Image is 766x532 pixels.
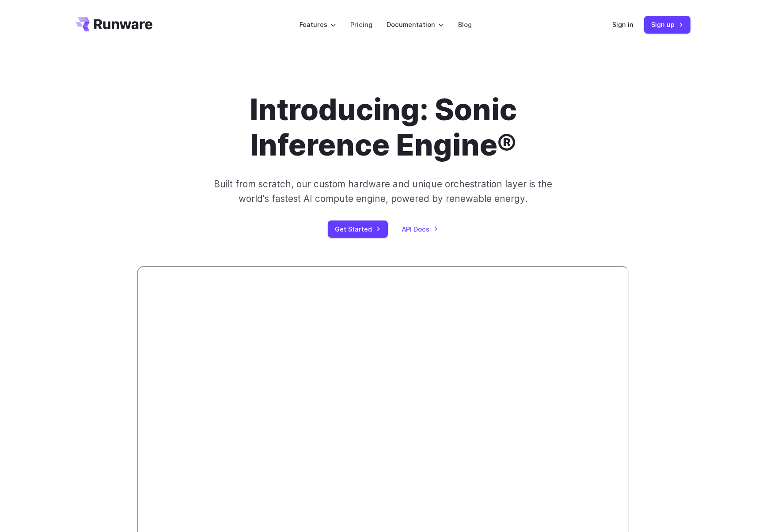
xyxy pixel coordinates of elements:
a: Sign up [644,16,690,33]
a: API Docs [402,224,438,234]
a: Blog [458,19,472,30]
a: Get Started [328,220,388,238]
p: Built from scratch, our custom hardware and unique orchestration layer is the world's fastest AI ... [211,177,555,206]
label: Features [300,19,336,30]
h1: Introducing: Sonic Inference Engine® [137,92,629,163]
a: Sign in [612,19,633,30]
a: Pricing [350,19,372,30]
label: Documentation [387,19,444,30]
a: Go to / [76,17,152,31]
